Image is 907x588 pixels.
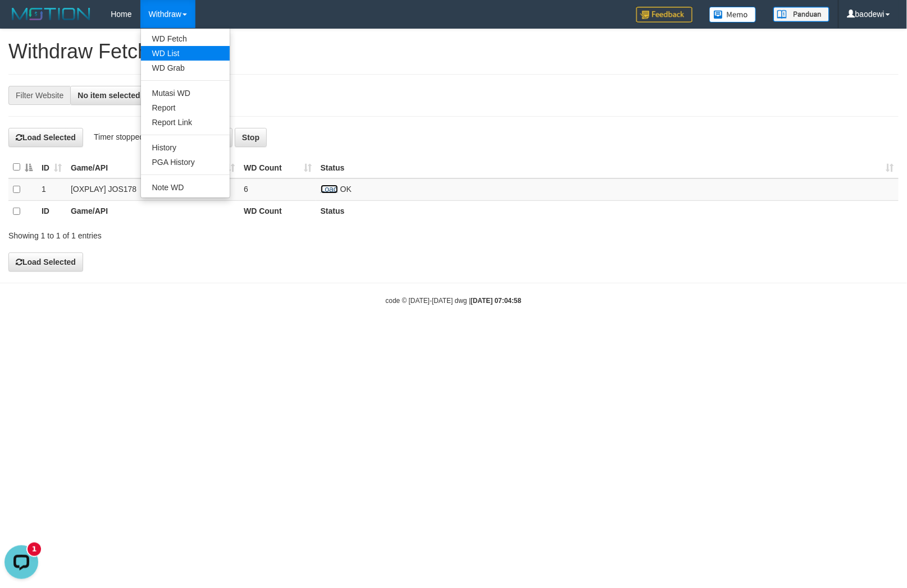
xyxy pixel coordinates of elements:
a: WD Fetch [141,31,230,46]
th: Game/API [66,200,239,222]
button: No item selected [70,86,154,105]
th: WD Count [239,200,316,222]
small: code © [DATE]-[DATE] dwg | [386,297,522,305]
button: Open LiveChat chat widget [4,4,38,38]
a: Note WD [141,180,230,195]
span: Timer stopped [94,132,144,141]
a: PGA History [141,155,230,169]
td: [OXPLAY] JOS178 [66,178,239,200]
img: MOTION_logo.png [8,6,94,22]
th: Game/API: activate to sort column ascending [66,157,239,178]
div: New messages notification [28,2,41,15]
a: Report Link [141,115,230,130]
button: Stop [235,128,267,147]
a: Load [321,185,338,194]
th: Status: activate to sort column ascending [316,157,899,178]
td: 1 [37,178,66,200]
span: OK [340,185,352,194]
a: WD List [141,46,230,61]
th: WD Count: activate to sort column ascending [239,157,316,178]
div: Showing 1 to 1 of 1 entries [8,226,370,241]
div: Filter Website [8,86,70,105]
img: Feedback.jpg [636,7,692,22]
a: Mutasi WD [141,86,230,100]
button: Load Selected [8,252,83,272]
button: Load Selected [8,128,83,147]
a: Report [141,100,230,115]
strong: [DATE] 07:04:58 [471,297,521,305]
a: History [141,140,230,155]
span: 6 [244,185,248,194]
th: Status [316,200,899,222]
a: WD Grab [141,61,230,75]
th: ID [37,200,66,222]
img: panduan.png [773,7,829,22]
img: Button%20Memo.svg [709,7,756,22]
th: ID: activate to sort column ascending [37,157,66,178]
span: No item selected [78,91,140,100]
h1: Withdraw Fetch [8,40,899,63]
